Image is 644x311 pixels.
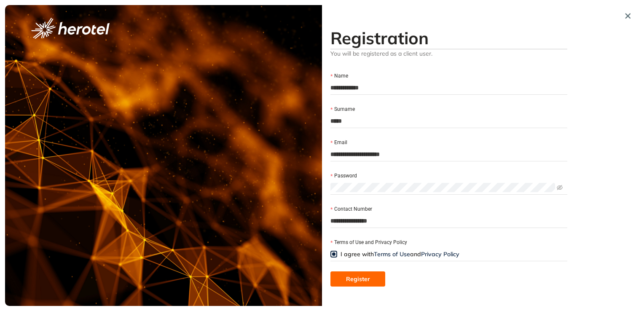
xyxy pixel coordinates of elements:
[330,115,567,127] input: Surname
[341,250,459,258] span: I agree with and
[374,250,410,258] a: Terms of Use
[421,250,459,258] a: Privacy Policy
[330,72,348,80] label: Name
[330,205,372,213] label: Contact Number
[330,214,567,227] input: Contact Number
[557,185,563,190] span: eye-invisible
[330,148,567,161] input: Email
[31,18,110,39] img: logo
[330,139,347,147] label: Email
[330,28,567,48] h2: Registration
[330,183,555,192] input: Password
[346,274,370,284] span: Register
[330,49,567,57] span: You will be registered as a client user.
[330,172,357,180] label: Password
[330,105,355,113] label: Surname
[330,271,385,287] button: Register
[330,81,567,94] input: Name
[5,5,322,306] img: cover image
[18,18,123,39] button: logo
[330,239,407,247] label: Terms of Use and Privacy Policy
